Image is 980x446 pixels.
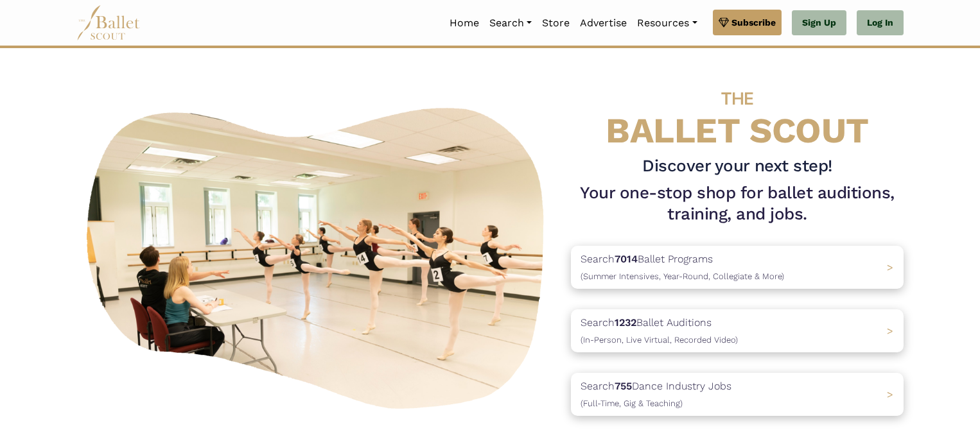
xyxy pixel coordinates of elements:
[571,182,904,226] h1: Your one-stop shop for ballet auditions, training, and jobs.
[581,271,784,281] span: (Summer Intensives, Year-Round, Collegiate & More)
[581,399,683,408] span: (Full-Time, Gig & Teaching)
[887,388,893,400] span: >
[615,380,632,392] b: 755
[581,378,731,411] p: Search Dance Industry Jobs
[792,10,846,36] a: Sign Up
[484,10,537,37] a: Search
[444,10,484,37] a: Home
[571,74,904,150] h4: BALLET SCOUT
[615,316,636,329] b: 1232
[721,88,753,109] span: THE
[581,251,784,284] p: Search Ballet Programs
[575,10,632,37] a: Advertise
[719,15,729,30] img: gem.svg
[537,10,575,37] a: Store
[571,155,904,177] h3: Discover your next step!
[615,253,638,265] b: 7014
[571,309,904,352] a: Search1232Ballet Auditions(In-Person, Live Virtual, Recorded Video) >
[76,94,561,416] img: A group of ballerinas talking to each other in a ballet studio
[713,10,782,35] a: Subscribe
[887,261,893,273] span: >
[887,325,893,337] span: >
[571,246,904,289] a: Search7014Ballet Programs(Summer Intensives, Year-Round, Collegiate & More)>
[857,10,904,36] a: Log In
[581,314,738,347] p: Search Ballet Auditions
[632,10,702,37] a: Resources
[571,373,904,416] a: Search755Dance Industry Jobs(Full-Time, Gig & Teaching) >
[581,335,738,345] span: (In-Person, Live Virtual, Recorded Video)
[731,15,776,30] span: Subscribe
